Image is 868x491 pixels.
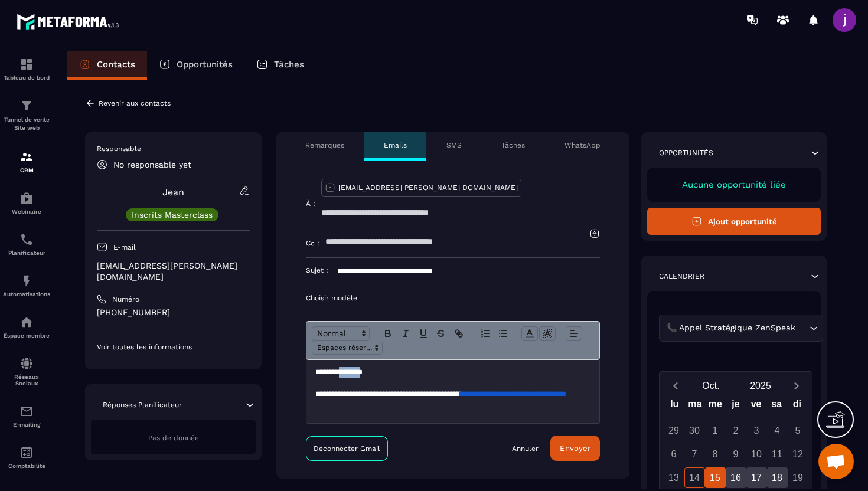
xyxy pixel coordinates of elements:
[113,160,191,169] p: No responsable yet
[3,265,50,306] a: automationsautomationsAutomatisations
[306,436,388,461] a: Déconnecter Gmail
[306,293,600,303] p: Choisir modèle
[97,307,250,318] p: [PHONE_NUMBER]
[67,51,147,80] a: Contacts
[177,59,233,70] p: Opportunités
[244,51,316,80] a: Tâches
[19,99,34,113] img: formation
[162,186,184,198] a: Jean
[659,179,809,190] p: Aucune opportunité liée
[97,342,250,352] p: Voir toutes les informations
[726,444,746,464] div: 9
[3,208,50,215] p: Webinaire
[705,396,726,417] div: me
[746,420,767,441] div: 3
[3,421,50,428] p: E-mailing
[664,467,684,488] div: 13
[17,11,123,32] img: logo
[659,148,713,158] p: Opportunités
[306,266,328,275] p: Sujet :
[512,444,539,453] a: Annuler
[19,315,34,329] img: automations
[818,444,854,479] div: Ouvrir le chat
[147,51,244,80] a: Opportunités
[684,467,705,488] div: 14
[446,140,462,150] p: SMS
[305,140,344,150] p: Remarques
[705,467,726,488] div: 15
[705,420,726,441] div: 1
[746,444,767,464] div: 10
[798,322,807,335] input: Search for option
[19,446,34,460] img: accountant
[306,199,315,208] p: À :
[664,396,685,417] div: lu
[338,183,518,192] p: [EMAIL_ADDRESS][PERSON_NAME][DOMAIN_NAME]
[3,463,50,469] p: Comptabilité
[97,59,135,70] p: Contacts
[3,374,50,387] p: Réseaux Sociaux
[3,116,50,132] p: Tunnel de vente Site web
[785,378,807,394] button: Next month
[113,243,136,252] p: E-mail
[19,150,34,164] img: formation
[664,322,798,335] span: 📞 Appel Stratégique ZenSpeak
[767,420,788,441] div: 4
[3,395,50,437] a: emailemailE-mailing
[3,90,50,141] a: formationformationTunnel de vente Site web
[746,396,766,417] div: ve
[766,396,787,417] div: sa
[3,437,50,478] a: accountantaccountantComptabilité
[3,348,50,395] a: social-networksocial-networkRéseaux Sociaux
[501,140,525,150] p: Tâches
[664,444,684,464] div: 6
[274,59,304,70] p: Tâches
[384,140,407,150] p: Emails
[647,208,821,235] button: Ajout opportunité
[684,420,705,441] div: 30
[664,378,686,394] button: Previous month
[3,224,50,265] a: schedulerschedulerPlanificateur
[3,74,50,81] p: Tableau de bord
[684,444,705,464] div: 7
[3,167,50,174] p: CRM
[112,294,139,304] p: Numéro
[3,250,50,256] p: Planificateur
[148,434,199,442] span: Pas de donnée
[767,444,788,464] div: 11
[3,332,50,339] p: Espace membre
[306,238,319,248] p: Cc :
[19,356,34,371] img: social-network
[132,211,213,219] p: Inscrits Masterclass
[767,467,788,488] div: 18
[659,315,823,342] div: Search for option
[726,420,746,441] div: 2
[3,141,50,182] a: formationformationCRM
[788,444,808,464] div: 12
[97,144,250,153] p: Responsable
[97,260,250,283] p: [EMAIL_ADDRESS][PERSON_NAME][DOMAIN_NAME]
[746,467,767,488] div: 17
[3,291,50,297] p: Automatisations
[664,420,684,441] div: 29
[705,444,726,464] div: 8
[726,396,746,417] div: je
[685,396,706,417] div: ma
[3,306,50,348] a: automationsautomationsEspace membre
[19,233,34,247] img: scheduler
[726,467,746,488] div: 16
[19,191,34,205] img: automations
[659,271,704,281] p: Calendrier
[19,404,34,418] img: email
[550,436,600,461] button: Envoyer
[788,467,808,488] div: 19
[3,48,50,90] a: formationformationTableau de bord
[788,420,808,441] div: 5
[686,375,736,396] button: Open months overlay
[99,99,171,107] p: Revenir aux contacts
[736,375,785,396] button: Open years overlay
[19,57,34,71] img: formation
[19,274,34,288] img: automations
[564,140,601,150] p: WhatsApp
[3,182,50,224] a: automationsautomationsWebinaire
